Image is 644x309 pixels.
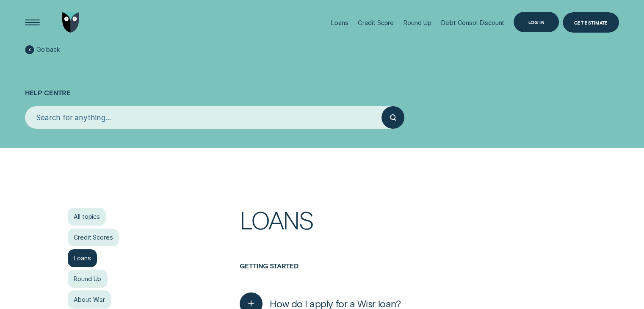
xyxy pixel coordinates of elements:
div: Log in [528,20,544,24]
button: Log in [514,12,559,32]
h3: Getting started [240,262,576,287]
button: Open Menu [22,12,42,33]
a: Go back [25,45,60,54]
div: Round Up [403,19,431,27]
img: Wisr [62,12,79,33]
a: Get Estimate [563,12,619,33]
input: Search for anything... [25,106,382,129]
div: Loans [331,19,348,27]
div: Debt Consol Discount [441,19,504,27]
a: Round Up [68,270,107,288]
div: Credit Score [358,19,394,27]
h1: Help Centre [25,55,619,106]
a: About Wisr [68,290,111,309]
a: Credit Scores [68,229,119,247]
a: All topics [68,208,106,226]
a: Loans [68,249,97,268]
h1: Loans [240,208,576,262]
span: Go back [36,46,60,53]
button: Submit your search query. [381,106,404,129]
